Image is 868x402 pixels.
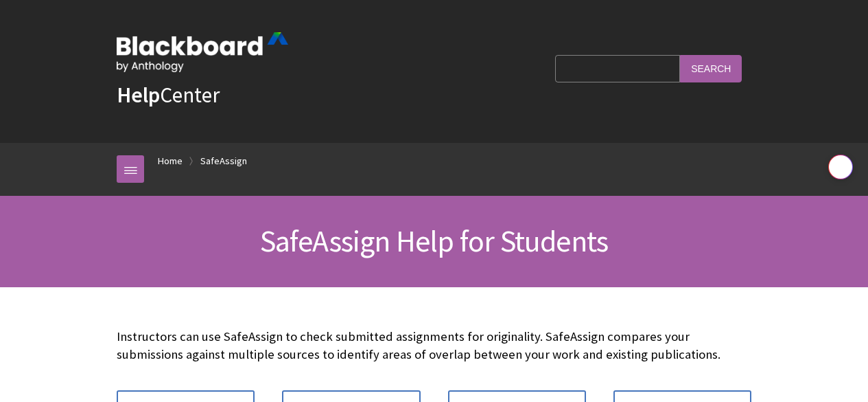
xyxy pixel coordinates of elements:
[117,81,160,109] strong: Help
[158,153,183,170] a: Home
[117,32,288,72] img: Blackboard by Anthology
[260,222,609,260] span: SafeAssign Help for Students
[680,55,742,82] input: Search
[117,328,751,364] p: Instructors can use SafeAssign to check submitted assignments for originality. SafeAssign compare...
[117,81,220,109] a: HelpCenter
[200,153,247,170] a: SafeAssign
